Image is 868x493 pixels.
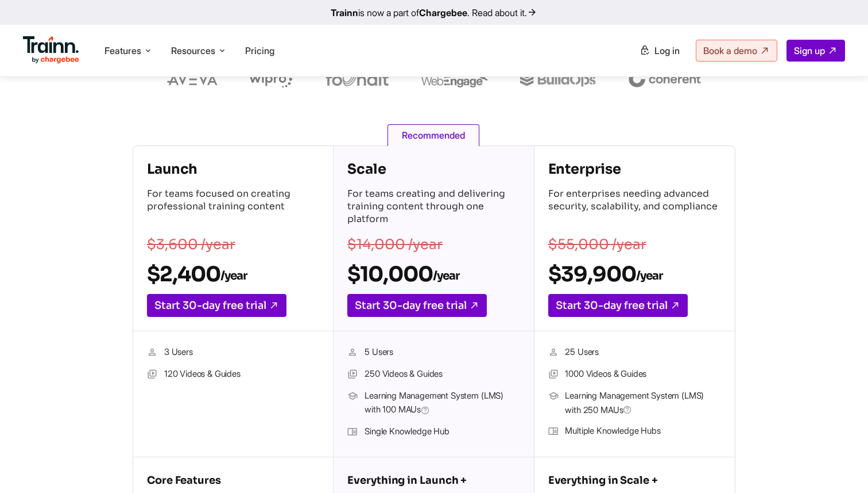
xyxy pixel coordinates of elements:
[794,45,825,56] span: Sign up
[633,40,687,61] a: Log in
[565,389,720,417] span: Learning Management System (LMS) with 250 MAUs
[147,294,286,317] a: Start 30-day free trial
[250,71,293,88] img: wipro logo
[245,45,274,56] a: Pricing
[365,389,520,418] span: Learning Management System (LMS) with 100 MAUs
[548,424,721,439] li: Multiple Knowledge Hubs
[23,36,79,64] img: Trainn Logo
[636,269,662,283] sub: /year
[548,345,721,360] li: 25 Users
[811,438,868,493] iframe: Chat Widget
[548,188,721,228] p: For enterprises needing advanced security, scalability, and compliance
[347,294,487,317] a: Start 30-day free trial
[147,160,319,178] h4: Launch
[548,261,721,287] h2: $39,900
[147,471,319,490] h5: Core Features
[171,44,215,57] span: Resources
[433,269,459,283] sub: /year
[419,7,467,18] b: Chargebee
[654,45,680,56] span: Log in
[347,261,520,287] h2: $10,000
[167,74,218,85] img: aveva logo
[548,236,646,253] s: $55,000 /year
[347,188,520,228] p: For teams creating and delivering training content through one platform
[421,71,488,87] img: webengage logo
[331,7,358,18] b: Trainn
[387,124,479,146] span: Recommended
[147,188,319,228] p: For teams focused on creating professional training content
[325,72,389,86] img: foundit logo
[548,367,721,382] li: 1000 Videos & Guides
[104,44,141,57] span: Features
[520,72,595,87] img: buildops logo
[147,261,319,287] h2: $2,400
[147,236,235,253] s: $3,600 /year
[347,367,520,382] li: 250 Videos & Guides
[147,367,319,382] li: 120 Videos & Guides
[786,40,845,62] a: Sign up
[347,345,520,360] li: 5 Users
[548,294,688,317] a: Start 30-day free trial
[220,269,247,283] sub: /year
[548,160,721,178] h4: Enterprise
[548,471,721,490] h5: Everything in Scale +
[347,160,520,178] h4: Scale
[703,45,757,56] span: Book a demo
[347,236,443,253] s: $14,000 /year
[696,40,777,62] a: Book a demo
[628,71,701,87] img: coherent logo
[347,471,520,490] h5: Everything in Launch +
[347,425,520,440] li: Single Knowledge Hub
[147,345,319,360] li: 3 Users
